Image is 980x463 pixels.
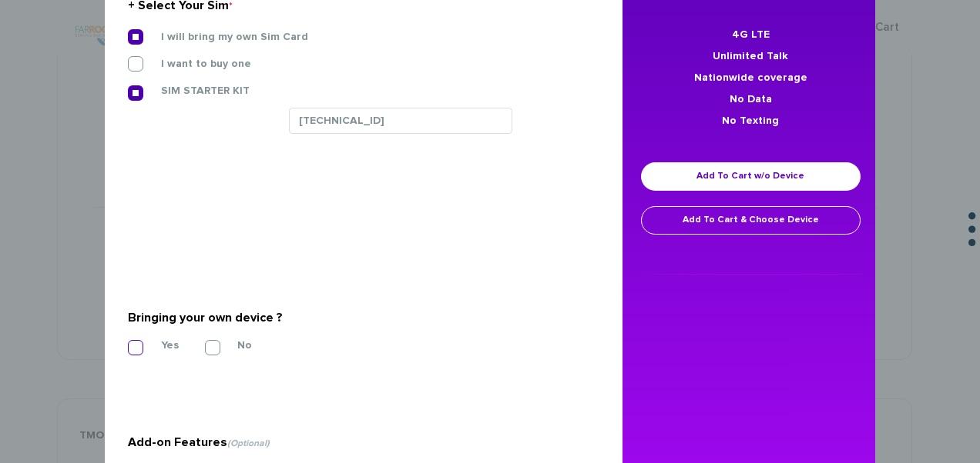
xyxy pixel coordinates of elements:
[138,84,250,98] label: SIM STARTER KIT
[138,30,308,44] label: I will bring my own Sim Card
[138,338,179,352] label: Yes
[138,57,251,71] label: I want to buy one
[638,24,864,45] li: 4G LTE
[638,88,864,110] li: No Data
[289,108,512,134] input: Enter sim number
[214,338,252,352] label: No
[638,110,864,132] li: No Texting
[638,67,864,88] li: Nationwide coverage
[638,45,864,67] li: Unlimited Talk
[641,162,861,191] a: Add To Cart w/o Device
[227,439,270,448] span: (Optional)
[128,430,588,455] div: Add-on Features
[128,305,588,330] div: Bringing your own device ?
[641,206,861,235] a: Add To Cart & Choose Device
